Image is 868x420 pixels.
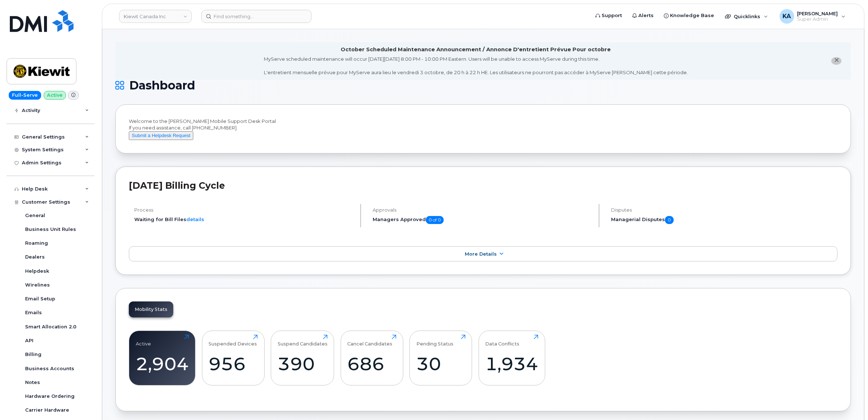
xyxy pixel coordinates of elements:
[347,335,396,381] a: Cancel Candidates686
[278,353,328,375] div: 390
[129,132,193,138] a: Submit a Helpdesk Request
[426,216,444,224] span: 0 of 0
[416,353,465,375] div: 30
[136,353,189,375] div: 2,904
[209,335,257,347] div: Suspended Devices
[665,216,674,224] span: 0
[136,335,151,347] div: Active
[611,216,837,224] h5: Managerial Disputes
[373,216,592,224] h5: Managers Approved
[416,335,465,381] a: Pending Status30
[129,118,837,140] div: Welcome to the [PERSON_NAME] Mobile Support Desk Portal If you need assistance, call [PHONE_NUMBER].
[134,207,354,213] h4: Process
[485,335,519,347] div: Data Conflicts
[129,80,195,91] span: Dashboard
[129,131,193,140] button: Submit a Helpdesk Request
[278,335,328,347] div: Suspend Candidates
[831,57,841,65] button: close notification
[416,335,453,347] div: Pending Status
[611,207,837,213] h4: Disputes
[136,335,189,381] a: Active2,904
[278,335,328,381] a: Suspend Candidates390
[347,353,396,375] div: 686
[209,353,258,375] div: 956
[264,56,688,76] div: MyServe scheduled maintenance will occur [DATE][DATE] 8:00 PM - 10:00 PM Eastern. Users will be u...
[373,207,592,213] h4: Approvals
[134,216,354,223] li: Waiting for Bill Files
[465,251,497,257] span: More Details
[836,388,863,415] iframe: Messenger Launcher
[485,353,538,375] div: 1,934
[341,46,611,53] div: October Scheduled Maintenance Announcement / Annonce D'entretient Prévue Pour octobre
[129,180,837,191] h2: [DATE] Billing Cycle
[186,216,204,222] a: details
[209,335,258,381] a: Suspended Devices956
[485,335,538,381] a: Data Conflicts1,934
[347,335,392,347] div: Cancel Candidates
